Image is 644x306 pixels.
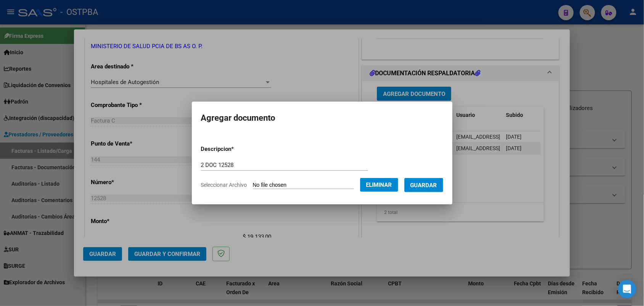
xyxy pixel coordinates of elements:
button: Guardar [404,178,443,192]
div: Open Intercom Messenger [618,280,636,298]
span: Seleccionar Archivo [201,182,247,188]
span: Guardar [411,182,437,189]
h2: Agregar documento [201,111,443,125]
p: Descripcion [201,145,274,154]
span: Eliminar [366,181,392,188]
button: Eliminar [360,178,398,192]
